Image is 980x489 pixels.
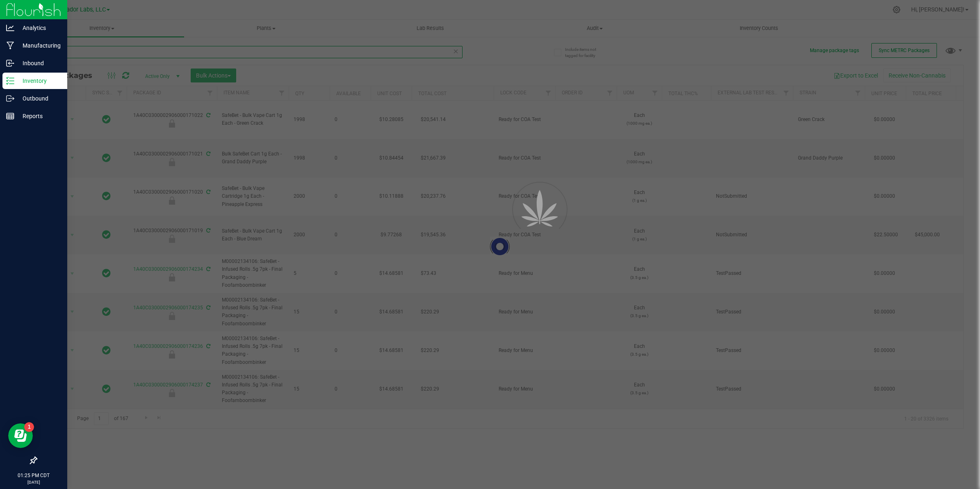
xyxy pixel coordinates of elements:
p: [DATE] [4,479,64,485]
p: Reports [14,111,64,121]
inline-svg: Analytics [6,24,14,32]
iframe: Resource center unread badge [24,422,34,432]
inline-svg: Outbound [6,94,14,103]
p: Analytics [14,23,64,33]
inline-svg: Inbound [6,59,14,67]
p: Inbound [14,58,64,68]
inline-svg: Manufacturing [6,41,14,50]
p: Inventory [14,76,64,86]
p: Outbound [14,94,64,103]
inline-svg: Reports [6,112,14,120]
p: Manufacturing [14,41,64,50]
inline-svg: Inventory [6,77,14,85]
p: 01:25 PM CDT [4,472,64,479]
iframe: Resource center [8,423,33,448]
